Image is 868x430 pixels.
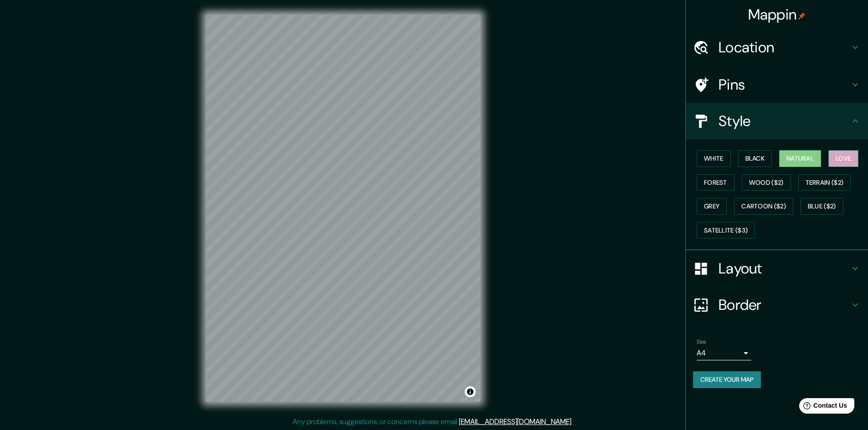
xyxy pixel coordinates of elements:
[686,250,868,287] div: Layout
[798,12,806,20] img: pin-icon.png
[719,38,850,56] h4: Location
[779,150,821,167] button: Natural
[465,386,476,397] button: Toggle attribution
[697,198,727,215] button: Grey
[459,417,571,426] a: [EMAIL_ADDRESS][DOMAIN_NAME]
[697,338,706,346] label: Size
[573,416,574,427] div: .
[738,150,772,167] button: Black
[697,222,755,239] button: Satellite ($3)
[686,66,868,103] div: Pins
[686,29,868,66] div: Location
[719,112,850,130] h4: Style
[719,296,850,314] h4: Border
[787,395,858,420] iframe: Help widget launcher
[686,103,868,139] div: Style
[697,346,751,360] div: A4
[734,198,793,215] button: Cartoon ($2)
[206,15,480,402] canvas: Map
[697,174,734,191] button: Forest
[693,371,761,388] button: Create your map
[828,150,858,167] button: Love
[293,416,573,427] p: Any problems, suggestions, or concerns please email .
[801,198,843,215] button: Blue ($2)
[742,174,791,191] button: Wood ($2)
[798,174,851,191] button: Terrain ($2)
[686,287,868,323] div: Border
[697,150,731,167] button: White
[748,5,806,24] h4: Mappin
[719,259,850,278] h4: Layout
[574,416,576,427] div: .
[719,76,850,94] h4: Pins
